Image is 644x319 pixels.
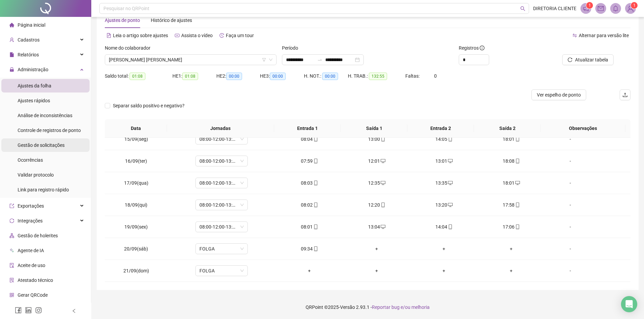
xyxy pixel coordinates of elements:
span: 18/09(qui) [125,202,147,208]
div: 13:35 [416,179,472,187]
span: 00:00 [226,73,242,80]
span: linkedin [25,307,32,314]
span: Atestado técnico [18,277,53,283]
label: Nome do colaborador [105,44,155,52]
div: 13:04 [349,223,405,231]
div: 09:34 [281,245,338,252]
div: - [550,157,590,165]
th: Entrada 2 [407,119,474,138]
span: mobile [515,137,520,141]
div: + [349,245,405,252]
span: history [219,33,224,38]
span: mobile [515,159,520,163]
span: Gestão de solicitações [18,142,65,148]
span: apartment [9,233,14,238]
span: mobile [447,137,453,141]
span: Histórico de ajustes [151,18,192,23]
div: + [281,267,338,274]
span: Controle de registros de ponto [18,128,81,133]
span: file-text [106,33,111,38]
span: Página inicial [18,22,45,28]
span: 0 [434,73,437,79]
span: 08:00-12:00-13:00-18:00 [199,200,244,210]
span: 08:00-12:00-13:00-18:00 [199,134,244,144]
div: 13:01 [416,157,472,165]
div: + [349,267,405,274]
sup: Atualize o seu contato no menu Meus Dados [631,2,638,9]
span: down [269,58,273,62]
button: Atualizar tabela [562,54,614,65]
span: 20/09(sáb) [124,246,148,251]
span: bell [613,5,619,11]
div: 07:59 [281,157,338,165]
span: Validar protocolo [18,172,54,178]
div: + [483,245,540,252]
span: Ajustes da folha [18,83,51,88]
span: Gestão de holerites [18,233,58,238]
span: ANTONIO GERSON DE SOUSA SILVA [109,55,272,65]
span: solution [9,278,14,283]
span: 00:00 [270,73,286,80]
div: - [550,223,590,231]
span: desktop [380,181,385,185]
span: desktop [380,224,385,229]
span: mobile [313,181,318,185]
div: H. NOT.: [304,72,348,80]
span: search [520,6,525,11]
span: audit [9,263,14,268]
span: Observações [546,125,620,132]
span: 01:08 [129,73,145,80]
span: sync [9,218,14,223]
div: + [483,267,540,274]
div: 18:08 [483,157,540,165]
span: Faltas: [405,73,421,79]
span: Registros [459,44,484,52]
span: instagram [35,307,42,314]
th: Saída 2 [474,119,541,138]
div: - [550,201,590,209]
div: 08:01 [281,223,338,231]
span: info-circle [480,46,484,50]
div: 08:03 [281,179,338,187]
div: 08:02 [281,201,338,209]
span: mobile [515,224,520,229]
span: desktop [515,181,520,185]
div: 18:01 [483,179,540,187]
span: left [72,309,76,313]
span: Ocorrências [18,157,43,163]
span: Ajustes rápidos [18,98,50,103]
span: Versão [340,304,355,310]
span: mobile [313,159,318,163]
span: 08:00-12:00-13:00-17:00 [199,222,244,232]
div: 08:04 [281,135,338,143]
span: FOLGA [199,244,244,254]
th: Observações [541,119,625,138]
span: mobile [447,224,453,229]
div: 17:58 [483,201,540,209]
span: desktop [447,203,453,207]
span: upload [622,92,628,98]
span: Ver espelho de ponto [537,91,581,99]
label: Período [282,44,303,52]
span: 01:08 [182,73,198,80]
img: 85145 [625,3,636,14]
span: 21/09(dom) [123,268,149,273]
div: - [550,135,590,143]
div: 12:20 [349,201,405,209]
span: Administração [18,67,48,72]
div: - [550,267,590,274]
span: mail [598,5,604,11]
div: 13:20 [416,201,472,209]
span: 1 [589,3,591,8]
span: export [9,204,14,208]
div: 17:06 [483,223,540,231]
span: file [9,52,14,57]
span: facebook [15,307,22,314]
div: Saldo total: [105,72,172,80]
span: to [317,57,323,62]
span: swap [572,33,577,38]
div: 12:01 [349,157,405,165]
sup: 1 [586,2,593,9]
span: Agente de IA [18,248,44,253]
button: Ver espelho de ponto [531,89,586,100]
